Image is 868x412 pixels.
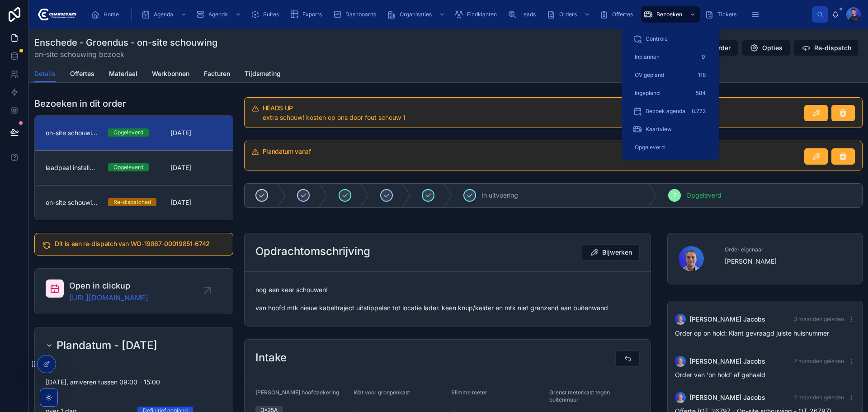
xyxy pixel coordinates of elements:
[287,6,328,23] a: Exports
[34,69,56,78] span: Details
[88,6,125,23] a: Home
[646,108,685,115] span: Bezoek agenda
[451,389,487,396] span: Slimme meter
[689,357,765,366] span: [PERSON_NAME] Jacobs
[675,328,855,338] p: Order op on hold: Klant gevraagd juiste huisnummer
[725,257,852,266] span: [PERSON_NAME]
[612,11,633,18] span: Offertes
[452,6,503,23] a: Eindklanten
[635,71,664,79] span: OV gepland
[656,11,682,18] span: Bezoeken
[104,11,119,18] span: Home
[544,6,595,23] a: Orders
[70,69,94,78] span: Offertes
[36,7,76,22] img: App logo
[255,244,370,259] h2: Opdrachtomschrijving
[686,191,722,200] span: Opgeleverd
[55,241,226,247] h5: Dit is een re-dispatch van WO-19867-00019851-6742
[794,316,844,322] span: 3 maanden geleden
[689,393,765,402] span: [PERSON_NAME] Jacobs
[57,338,157,353] h2: Plandatum - [DATE]
[354,389,410,396] span: Wat voor groepenkast
[255,350,287,365] h2: Intake
[46,163,97,172] span: laadpaal installatie
[35,150,233,185] a: laadpaal installatieOpgeleverd[DATE]
[675,371,765,379] span: Order van 'on hold' af gehaald
[35,116,233,150] a: on-site schouwingOpgeleverd[DATE]
[263,105,797,111] h5: HEADS UP
[193,6,246,23] a: Agenda
[814,43,851,52] span: Re-dispatch
[635,53,660,61] span: Inplannen
[34,66,56,83] a: Details
[505,6,542,23] a: Leads
[627,139,714,156] a: Opgeleverd
[255,285,640,313] span: nog een keer schouwen! van hoofd mtk nieuw kabeltraject uitstippelen tot locatie lader. keen krui...
[597,6,639,23] a: Offertes
[384,6,450,23] a: Organisaties
[34,97,126,110] h1: Bezoeken in dit order
[152,66,189,84] a: Werkbonnen
[113,128,143,137] div: Opgeleverd
[794,394,844,401] span: 2 maanden geleden
[46,378,222,387] span: [DATE], arriveren tussen 09:00 - 15:00
[481,191,518,200] span: In uitvoering
[263,11,279,18] span: Suites
[646,126,672,133] span: Kaartview
[717,11,736,18] span: Tickets
[69,279,148,292] span: Open in clickup
[627,85,714,101] a: Ingepland584
[693,88,708,99] div: 584
[330,6,382,23] a: Dashboards
[400,11,432,18] span: Organisaties
[689,315,765,324] span: [PERSON_NAME] Jacobs
[170,198,222,207] span: [DATE]
[204,69,230,78] span: Facturen
[467,11,497,18] span: Eindklanten
[152,69,189,78] span: Werkbonnen
[794,40,859,56] button: Re-dispatch
[35,185,233,220] a: on-site schouwingRe-dispatched[DATE]
[742,40,790,56] button: Opties
[170,128,222,137] span: [DATE]
[602,248,632,257] span: Bijwerken
[641,6,700,23] a: Bezoeken
[46,198,97,207] span: on-site schouwing
[627,103,714,119] a: Bezoek agenda8.772
[627,49,714,65] a: Inplannen9
[582,244,640,260] button: Bijwerken
[245,66,281,84] a: Tijdsmeting
[263,114,406,121] span: extra schouw! kosten op ons door fout schouw 1
[627,67,714,83] a: OV gepland118
[635,90,660,97] span: Ingepland
[208,11,228,18] span: Agenda
[113,163,143,171] div: Opgeleverd
[138,6,191,23] a: Agenda
[34,36,217,49] h1: Enschede - Groendus - on-site schouwing
[559,11,577,18] span: Orders
[263,148,797,155] h5: Plandatum vanaf
[627,31,714,47] a: Controle
[248,6,285,23] a: Suites
[113,198,151,206] div: Re-dispatched
[520,11,536,18] span: Leads
[698,52,708,62] div: 9
[549,389,610,403] span: Grenst meterkast tegen buitenmuur
[646,35,668,43] span: Controle
[345,11,376,18] span: Dashboards
[627,121,714,137] a: Kaartview
[673,192,676,199] span: 7
[245,69,281,78] span: Tijdsmeting
[725,246,852,253] span: Order eigenaar
[635,144,665,151] span: Opgeleverd
[34,49,217,60] span: on-site schouwing bezoek
[109,66,137,84] a: Materiaal
[762,43,783,52] span: Opties
[46,128,97,137] span: on-site schouwing
[154,11,173,18] span: Agenda
[689,106,708,117] div: 8.772
[263,113,797,122] div: extra schouw! kosten op ons door fout schouw 1
[69,292,148,303] a: [URL][DOMAIN_NAME]
[35,269,233,314] a: Open in clickup[URL][DOMAIN_NAME]
[84,5,812,24] div: scrollable content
